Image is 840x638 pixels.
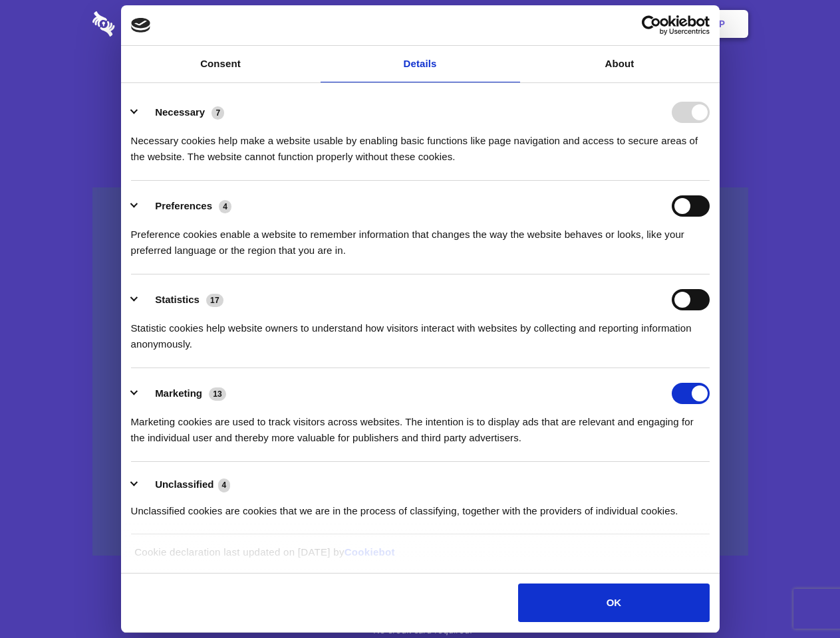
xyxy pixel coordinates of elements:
a: Usercentrics Cookiebot - opens in a new window [593,15,710,35]
img: logo [131,18,151,33]
label: Preferences [155,200,212,211]
a: Contact [539,3,601,45]
button: Marketing (13) [131,383,235,404]
h4: Auto-redaction of sensitive data, encrypted data sharing and self-destructing private chats. Shar... [92,121,748,165]
a: Consent [121,46,321,82]
button: Statistics (17) [131,289,232,310]
div: Necessary cookies help make a website usable by enabling basic functions like page navigation and... [131,123,710,165]
a: Cookiebot [345,546,395,558]
a: Wistia video thumbnail [92,187,748,556]
span: 4 [219,200,231,213]
span: 17 [206,294,223,307]
label: Necessary [155,106,205,118]
span: 4 [218,478,231,492]
img: logo-wordmark-white-trans-d4663122ce5f474addd5e946df7df03e33cb6a1c49d2221995e7729f52c070b2.svg [92,11,206,37]
button: Unclassified (4) [131,477,239,493]
a: Pricing [390,3,448,45]
button: OK [518,584,709,622]
button: Necessary (7) [131,102,233,123]
h1: Eliminate Slack Data Loss. [92,60,748,108]
div: Marketing cookies are used to track visitors across websites. The intention is to display ads tha... [131,404,710,446]
label: Marketing [155,387,202,399]
div: Cookie declaration last updated on [DATE] by [124,544,716,570]
div: Unclassified cookies are cookies that we are in the process of classifying, together with the pro... [131,493,710,519]
div: Statistic cookies help website owners to understand how visitors interact with websites by collec... [131,310,710,352]
a: About [520,46,720,82]
iframe: Drift Widget Chat Controller [773,572,824,622]
div: Preference cookies enable a website to remember information that changes the way the website beha... [131,217,710,259]
span: 7 [211,106,224,120]
a: Details [321,46,520,82]
a: Login [603,3,661,45]
button: Preferences (4) [131,195,240,217]
label: Statistics [155,294,200,305]
span: 13 [209,387,226,401]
